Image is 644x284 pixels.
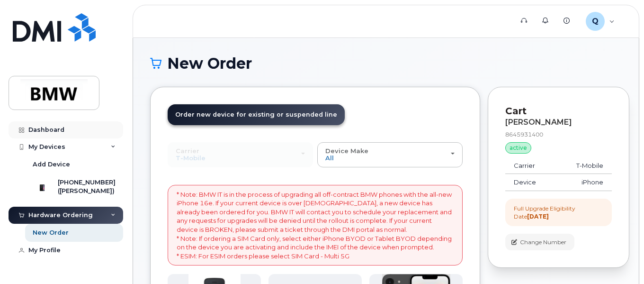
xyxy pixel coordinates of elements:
td: Device [505,174,555,191]
div: 8645931400 [505,130,612,138]
span: All [325,154,334,162]
span: Device Make [325,147,368,155]
h1: New Order [150,55,622,72]
td: Carrier [505,157,555,174]
button: Change Number [505,234,574,250]
td: iPhone [555,174,612,191]
strong: [DATE] [527,213,549,220]
div: Full Upgrade Eligibility Date [514,204,603,220]
span: Order new device for existing or suspended line [175,111,337,118]
p: * Note: BMW IT is in the process of upgrading all off-contract BMW phones with the all-new iPhone... [177,190,454,261]
div: [PERSON_NAME] [505,118,612,127]
td: T-Mobile [555,157,612,174]
p: Cart [505,104,612,118]
div: active [505,142,531,154]
button: Device Make All [317,142,463,167]
iframe: Messenger Launcher [603,243,637,277]
span: Change Number [520,238,566,247]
